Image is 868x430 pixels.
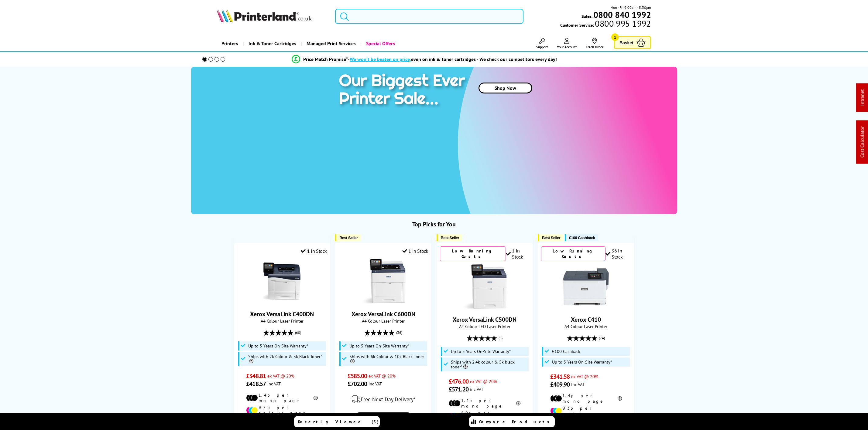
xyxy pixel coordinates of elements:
[441,235,459,240] span: Best Seller
[259,259,305,304] img: Xerox VersaLink C400DN
[479,419,553,425] span: Compare Products
[246,392,318,403] li: 1.4p per mono page
[550,405,622,416] li: 9.3p per colour page
[217,36,243,51] a: Printers
[361,259,406,304] img: Xerox VersaLink C600DN
[582,13,592,19] span: Sales:
[479,83,532,93] a: Shop Now
[360,36,400,51] a: Special Offers
[298,419,379,425] span: Recently Viewed (5)
[610,5,651,10] span: Mon - Fri 9:00am - 5:30pm
[470,386,483,392] span: inc VAT
[571,374,598,379] span: ex VAT @ 20%
[565,234,598,241] button: £100 Cashback
[303,56,348,62] span: Price Match Promise*
[550,381,570,388] span: £409.90
[301,248,327,254] div: 1 In Stock
[449,410,520,421] li: 8.0p per colour page
[294,416,380,427] a: Recently Viewed (5)
[560,21,651,28] span: Customer Service:
[194,54,655,65] li: modal_Promise
[336,67,471,114] img: printer sale
[449,378,468,385] span: £476.00
[361,299,406,305] a: Xerox VersaLink C600DN
[550,393,622,404] li: 1.4p per mono page
[563,264,609,310] img: Xerox C410
[440,246,506,261] div: Low Running Costs
[571,381,585,387] span: inc VAT
[592,12,651,18] a: 0800 840 1992
[267,381,281,387] span: inc VAT
[348,56,557,62] div: - even on ink & toner cartridges - We check our competitors every day!
[217,9,312,22] img: Printerland Logo
[619,39,633,47] span: Basket
[569,235,595,240] span: £100 Cashback
[571,316,601,323] a: Xerox C410
[462,264,507,310] img: Xerox VersaLink C500DN
[499,332,503,344] span: (5)
[339,235,358,240] span: Best Seller
[246,380,266,388] span: £418.57
[353,412,414,425] a: View
[349,344,409,348] span: Up to 5 Years On-Site Warranty*
[453,316,516,323] a: Xerox VersaLink C500DN
[506,248,530,260] div: 1 In Stock
[606,248,631,260] div: 36 In Stock
[542,235,561,240] span: Best Seller
[369,381,382,387] span: inc VAT
[859,127,865,158] a: Cost Calculator
[249,36,296,51] span: Ink & Toner Cartridges
[402,248,428,254] div: 1 In Stock
[557,45,577,49] span: Your Account
[541,246,606,261] div: Low Running Costs
[462,305,507,311] a: Xerox VersaLink C500DN
[541,323,631,329] span: A4 Colour Laser Printer
[338,391,428,408] div: modal_delivery
[338,318,428,324] span: A4 Colour Laser Printer
[557,38,577,49] a: Your Account
[451,360,527,369] span: Ships with 2.4k colour & 5k black toner*
[449,398,520,409] li: 1.1p per mono page
[552,360,612,364] span: Up to 5 Years On-Site Warranty*
[352,310,415,318] a: Xerox VersaLink C600DN
[614,36,651,49] a: Basket 1
[437,234,462,241] button: Best Seller
[611,33,619,41] span: 1
[248,344,308,348] span: Up to 5 Years On-Site Warranty*
[259,299,305,305] a: Xerox VersaLink C400DN
[440,323,530,329] span: A4 Colour LED Laser Printer
[301,36,360,51] a: Managed Print Services
[396,327,402,338] span: (36)
[246,372,266,380] span: £348.81
[237,318,327,324] span: A4 Colour Laser Printer
[348,372,367,380] span: £585.00
[470,378,497,384] span: ex VAT @ 20%
[217,9,328,24] a: Printerland Logo
[348,380,367,388] span: £702.00
[243,36,301,51] a: Ink & Toner Cartridges
[248,354,324,364] span: Ships with 2k Colour & 3k Black Toner*
[469,416,555,427] a: Compare Products
[594,21,651,26] span: 0800 995 1992
[586,38,603,49] a: Track Order
[250,310,314,318] a: Xerox VersaLink C400DN
[267,373,294,379] span: ex VAT @ 20%
[449,385,468,393] span: £571.20
[350,56,411,62] span: We won’t be beaten on price,
[335,234,361,241] button: Best Seller
[599,332,605,344] span: (24)
[536,45,548,49] span: Support
[349,354,426,364] span: Ships with 6k Colour & 10k Black Toner
[295,327,301,338] span: (60)
[563,305,609,311] a: Xerox C410
[859,90,865,106] a: Intranet
[451,349,511,354] span: Up to 5 Years On-Site Warranty*
[369,373,396,379] span: ex VAT @ 20%
[246,405,318,416] li: 9.7p per colour page
[550,373,570,381] span: £341.58
[593,9,651,20] b: 0800 840 1992
[536,38,548,49] a: Support
[538,234,564,241] button: Best Seller
[552,349,580,354] span: £100 Cashback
